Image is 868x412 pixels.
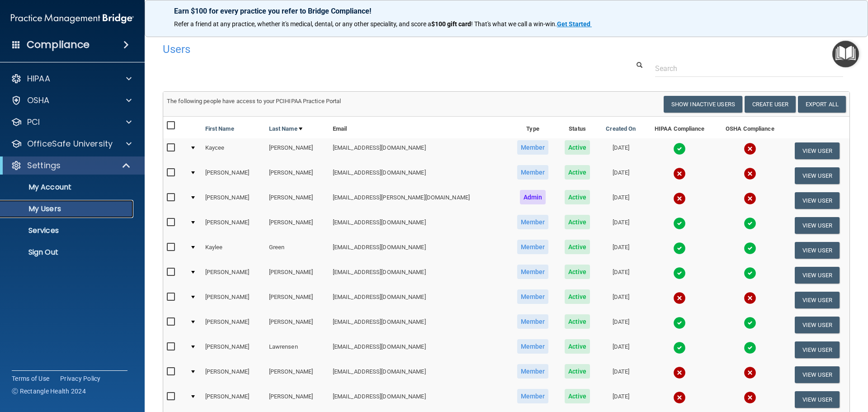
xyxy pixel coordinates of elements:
[565,190,590,204] span: Active
[27,95,50,106] p: OSHA
[517,289,549,304] span: Member
[673,142,686,155] img: tick.e7d51cea.svg
[202,238,265,263] td: Kaylee
[795,167,840,184] button: View User
[744,192,756,205] img: cross.ca9f0e7f.svg
[565,240,590,254] span: Active
[265,163,329,188] td: [PERSON_NAME]
[6,248,129,257] p: Sign Out
[598,362,644,387] td: [DATE]
[795,242,840,259] button: View User
[598,337,644,362] td: [DATE]
[795,317,840,333] button: View User
[202,387,265,412] td: [PERSON_NAME]
[565,215,590,229] span: Active
[673,391,686,404] img: cross.ca9f0e7f.svg
[744,391,756,404] img: cross.ca9f0e7f.svg
[27,117,40,128] p: PCI
[565,289,590,304] span: Active
[795,192,840,209] button: View User
[565,165,590,180] span: Active
[795,142,840,159] button: View User
[27,160,61,171] p: Settings
[11,117,132,128] a: PCI
[329,313,509,337] td: [EMAIL_ADDRESS][DOMAIN_NAME]
[673,192,686,205] img: cross.ca9f0e7f.svg
[471,20,557,28] span: ! That's what we call a win-win.
[202,288,265,313] td: [PERSON_NAME]
[598,288,644,313] td: [DATE]
[12,374,49,383] a: Terms of Use
[329,387,509,412] td: [EMAIL_ADDRESS][DOMAIN_NAME]
[27,73,50,84] p: HIPAA
[6,226,129,235] p: Services
[598,387,644,412] td: [DATE]
[744,366,756,379] img: cross.ca9f0e7f.svg
[795,267,840,284] button: View User
[509,117,557,138] th: Type
[795,217,840,234] button: View User
[565,389,590,403] span: Active
[744,292,756,304] img: cross.ca9f0e7f.svg
[795,391,840,408] button: View User
[644,117,715,138] th: HIPAA Compliance
[202,313,265,337] td: [PERSON_NAME]
[744,317,756,329] img: tick.e7d51cea.svg
[6,204,129,213] p: My Users
[6,183,129,192] p: My Account
[795,366,840,383] button: View User
[202,213,265,238] td: [PERSON_NAME]
[565,339,590,354] span: Active
[673,167,686,180] img: cross.ca9f0e7f.svg
[174,7,839,15] p: Earn $100 for every practice you refer to Bridge Compliance!
[329,188,509,213] td: [EMAIL_ADDRESS][PERSON_NAME][DOMAIN_NAME]
[598,163,644,188] td: [DATE]
[12,387,86,396] span: Ⓒ Rectangle Health 2024
[265,213,329,238] td: [PERSON_NAME]
[329,117,509,138] th: Email
[655,60,843,77] input: Search
[598,313,644,337] td: [DATE]
[329,288,509,313] td: [EMAIL_ADDRESS][DOMAIN_NAME]
[517,215,549,229] span: Member
[598,263,644,288] td: [DATE]
[673,366,686,379] img: cross.ca9f0e7f.svg
[517,140,549,155] span: Member
[673,341,686,354] img: tick.e7d51cea.svg
[265,138,329,163] td: [PERSON_NAME]
[174,20,431,28] span: Refer a friend at any practice, whether it's medical, dental, or any other speciality, and score a
[795,292,840,308] button: View User
[329,213,509,238] td: [EMAIL_ADDRESS][DOMAIN_NAME]
[202,263,265,288] td: [PERSON_NAME]
[265,387,329,412] td: [PERSON_NAME]
[745,96,796,113] button: Create User
[565,140,590,155] span: Active
[744,242,756,255] img: tick.e7d51cea.svg
[202,188,265,213] td: [PERSON_NAME]
[715,117,785,138] th: OSHA Compliance
[11,138,132,149] a: OfficeSafe University
[167,98,341,104] span: The following people have access to your PCIHIPAA Practice Portal
[606,123,636,134] a: Created On
[329,238,509,263] td: [EMAIL_ADDRESS][DOMAIN_NAME]
[60,374,101,383] a: Privacy Policy
[329,138,509,163] td: [EMAIL_ADDRESS][DOMAIN_NAME]
[744,217,756,230] img: tick.e7d51cea.svg
[11,160,131,171] a: Settings
[598,238,644,263] td: [DATE]
[202,138,265,163] td: Kaycee
[202,337,265,362] td: [PERSON_NAME]
[517,314,549,329] span: Member
[565,364,590,379] span: Active
[269,123,302,134] a: Last Name
[744,167,756,180] img: cross.ca9f0e7f.svg
[329,337,509,362] td: [EMAIL_ADDRESS][DOMAIN_NAME]
[565,314,590,329] span: Active
[673,292,686,304] img: cross.ca9f0e7f.svg
[798,96,846,113] a: Export All
[795,341,840,358] button: View User
[598,138,644,163] td: [DATE]
[265,288,329,313] td: [PERSON_NAME]
[598,188,644,213] td: [DATE]
[517,165,549,180] span: Member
